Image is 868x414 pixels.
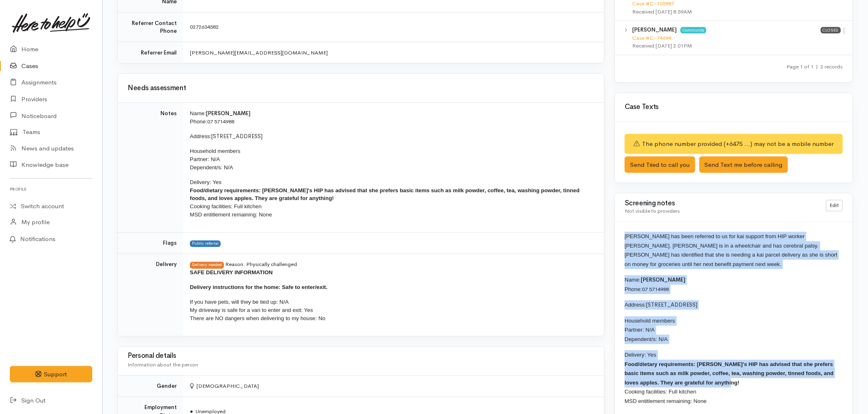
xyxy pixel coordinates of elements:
span: Address: [190,133,212,139]
span: Public referral [190,241,221,247]
span: Delivery instructions for the home: Safe to enter/exit. [190,284,328,291]
td: Gender [118,375,183,397]
span: Delivery needed [190,262,224,268]
span: [DEMOGRAPHIC_DATA] [190,383,259,390]
td: Referrer Contact Phone [118,12,183,42]
span: [STREET_ADDRESS] [646,302,698,309]
span: Name: [190,110,206,116]
span: [PERSON_NAME] has been referred to us for kai support from HIP worker [PERSON_NAME]. [PERSON_NAME... [625,234,838,268]
span: Phone: [190,118,207,125]
div: The phone number provided (+6475 ...) may not be a mobile number [625,134,843,154]
span: [PERSON_NAME][EMAIL_ADDRESS][DOMAIN_NAME] [190,49,328,56]
td: Notes [118,103,183,233]
h3: Screening notes [625,200,816,208]
td: Flags [118,232,183,254]
span: Community [681,27,706,34]
span: If you have pets, will they be tied up: N/A My driveway is safe for a van to enter and exit: Yes ... [190,299,325,322]
h6: Profile [10,184,92,195]
span: Closed [821,27,841,34]
span: [STREET_ADDRESS] [212,133,263,140]
button: Send Text me before calling [699,157,788,173]
b: [PERSON_NAME] [632,26,677,33]
a: 07 5714988 [207,118,234,125]
a: Edit [826,200,843,212]
small: Page 1 of 1 2 records [787,63,843,70]
button: Send Tried to call you [625,157,695,173]
span: Delivery: Yes Cooking facilities: Full kitchen MSD entitlement remaining: None [190,179,580,218]
button: Support [10,366,92,383]
span: Household members Partner: N/A Dependent/s: N/A [625,318,675,343]
span: [PERSON_NAME] [206,110,251,117]
div: Not visible to providers [625,207,816,216]
span: | [816,63,818,70]
td: Referrer Email [118,42,183,63]
span: Name: [625,277,641,283]
span: [PERSON_NAME] [641,277,685,284]
span: Information about the person [128,362,198,369]
div: Received [DATE] 8:59AM [632,8,821,16]
span: Address: [625,302,646,308]
h3: Needs assessment [128,84,594,92]
span: 0272634582 [190,23,219,30]
span: Delivery: Yes Cooking facilities: Full kitchen MSD entitlement remaining: None [625,352,834,405]
h3: Personal details [128,353,594,360]
a: Case #C-74694 [632,34,671,41]
td: Delivery [118,254,183,336]
span: SAFE DELIVERY INFORMATION [190,270,273,276]
span: Reason: Physically challenged [225,261,297,268]
div: Received [DATE] 2:01PM [632,42,821,50]
h3: Case Texts [625,103,843,111]
a: 07 5714988 [642,286,669,293]
span: Food/dietary requirements: [PERSON_NAME]'s HIP has advised that she prefers basic items such as m... [190,187,580,202]
span: Phone: [625,287,642,293]
span: Household members Partner: N/A Dependent/s: N/A [190,148,240,171]
b: Food/dietary requirements: [PERSON_NAME]'s HIP has advised that she prefers basic items such as m... [625,362,834,386]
